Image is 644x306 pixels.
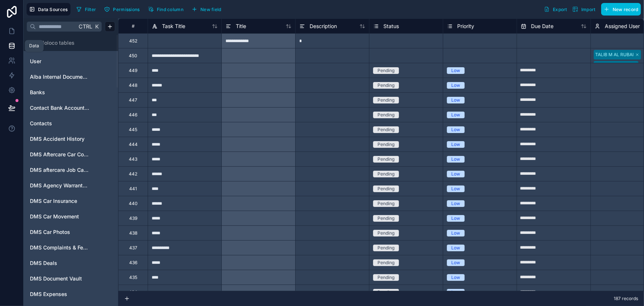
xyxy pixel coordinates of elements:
[145,4,186,15] button: Find column
[27,164,115,176] div: DMS aftercare Job Cards
[378,289,395,296] div: Pending
[378,274,395,281] div: Pending
[30,275,90,282] a: DMS Document Vault
[27,242,115,254] div: DMS Complaints & Feedback
[113,7,140,12] span: Permissions
[27,180,115,191] div: DMS Agency Warranty & Service Contract Validity
[378,171,395,177] div: Pending
[30,275,82,282] span: DMS Document Vault
[613,7,638,12] span: New record
[30,213,90,220] a: DMS Car Movement
[570,3,598,16] button: Import
[451,126,460,133] div: Low
[30,166,90,174] a: DMS aftercare Job Cards
[378,215,395,222] div: Pending
[157,7,183,12] span: Find column
[30,104,90,112] a: Contact Bank Account information
[236,23,246,30] span: Title
[605,23,640,30] span: Assigned User
[129,82,137,88] div: 448
[129,156,137,162] div: 443
[27,38,111,48] button: Noloco tables
[378,126,395,133] div: Pending
[451,156,460,163] div: Low
[129,97,137,103] div: 447
[451,67,460,74] div: Low
[129,289,137,295] div: 434
[27,71,115,83] div: Alba Internal Documents
[541,3,570,16] button: Export
[27,118,115,129] div: Contacts
[129,275,137,280] div: 435
[378,141,395,148] div: Pending
[30,135,90,143] a: DMS Accident History
[30,73,90,81] a: Alba Internal Documents
[595,62,631,69] div: [PERSON_NAME]
[378,67,395,74] div: Pending
[27,86,115,98] div: Banks
[30,213,79,220] span: DMS Car Movement
[189,4,224,15] button: New field
[378,156,395,163] div: Pending
[29,43,39,49] div: Data
[30,182,90,189] a: DMS Agency Warranty & Service Contract Validity
[531,23,554,30] span: Due Date
[129,171,137,177] div: 442
[129,68,137,74] div: 449
[451,82,460,89] div: Low
[30,259,90,267] a: DMS Deals
[30,89,90,96] a: Banks
[30,290,67,298] span: DMS Expenses
[27,149,115,160] div: DMS Aftercare Car Complaints
[30,135,85,143] span: DMS Accident History
[451,245,460,251] div: Low
[601,3,641,16] button: New record
[451,112,460,118] div: Low
[30,228,70,236] span: DMS Car Photos
[27,195,115,207] div: DMS Car Insurance
[85,7,96,12] span: Filter
[129,112,137,118] div: 446
[553,7,567,12] span: Export
[30,120,90,127] a: Contacts
[378,230,395,237] div: Pending
[451,215,460,222] div: Low
[27,273,115,285] div: DMS Document Vault
[30,228,90,236] a: DMS Car Photos
[27,226,115,238] div: DMS Car Photos
[614,296,638,302] span: 187 records
[451,186,460,192] div: Low
[38,7,68,12] span: Data Sources
[40,39,75,47] span: Noloco tables
[30,120,52,127] span: Contacts
[451,230,460,237] div: Low
[78,22,93,31] span: Ctrl
[451,171,460,177] div: Low
[378,259,395,266] div: Pending
[73,4,99,15] button: Filter
[30,151,90,158] a: DMS Aftercare Car Complaints
[101,4,145,15] a: Permissions
[30,244,90,251] span: DMS Complaints & Feedback
[457,23,474,30] span: Priority
[451,259,460,266] div: Low
[200,7,221,12] span: New field
[27,102,115,114] div: Contact Bank Account information
[451,200,460,207] div: Low
[129,186,137,192] div: 441
[124,23,142,29] div: #
[129,142,138,147] div: 444
[129,230,137,236] div: 438
[27,211,115,222] div: DMS Car Movement
[30,58,41,65] span: User
[451,274,460,281] div: Low
[129,215,137,221] div: 439
[378,200,395,207] div: Pending
[27,133,115,145] div: DMS Accident History
[30,197,77,205] span: DMS Car Insurance
[27,288,115,300] div: DMS Expenses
